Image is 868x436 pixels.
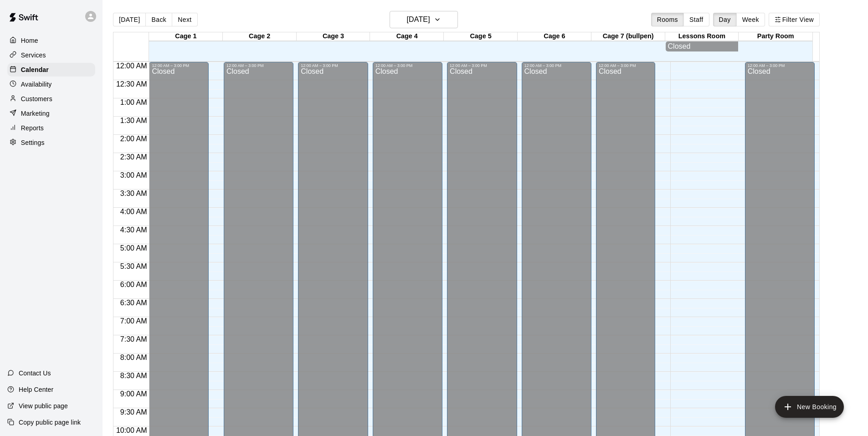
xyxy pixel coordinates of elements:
[118,226,149,234] span: 4:30 AM
[21,51,46,60] p: Services
[19,401,68,410] p: View public page
[118,317,149,325] span: 7:00 AM
[407,13,430,26] h6: [DATE]
[297,32,370,41] div: Cage 3
[668,42,736,51] div: Closed
[223,32,297,41] div: Cage 2
[651,13,684,26] button: Rooms
[21,138,45,147] p: Settings
[665,32,739,41] div: Lessons Room
[19,369,51,378] p: Contact Us
[118,408,149,416] span: 9:30 AM
[152,63,205,68] div: 12:00 AM – 3:00 PM
[518,32,591,41] div: Cage 6
[19,385,53,394] p: Help Center
[114,62,149,70] span: 12:00 AM
[21,109,50,118] p: Marketing
[7,48,95,62] a: Services
[118,98,149,106] span: 1:00 AM
[748,63,812,68] div: 12:00 AM – 3:00 PM
[7,92,95,106] a: Customers
[370,32,444,41] div: Cage 4
[118,208,149,215] span: 4:00 AM
[118,372,149,380] span: 8:30 AM
[7,77,95,91] a: Availability
[769,13,820,26] button: Filter View
[118,171,149,179] span: 3:00 AM
[226,63,291,68] div: 12:00 AM – 3:00 PM
[21,123,44,133] p: Reports
[19,418,81,427] p: Copy public page link
[113,13,146,26] button: [DATE]
[450,63,514,68] div: 12:00 AM – 3:00 PM
[444,32,518,41] div: Cage 5
[118,244,149,252] span: 5:00 AM
[114,426,149,434] span: 10:00 AM
[713,13,737,26] button: Day
[118,354,149,361] span: 8:00 AM
[118,262,149,270] span: 5:30 AM
[118,390,149,398] span: 9:00 AM
[21,80,52,89] p: Availability
[375,63,440,68] div: 12:00 AM – 3:00 PM
[118,190,149,197] span: 3:30 AM
[736,13,765,26] button: Week
[21,65,49,74] p: Calendar
[524,63,589,68] div: 12:00 AM – 3:00 PM
[145,13,172,26] button: Back
[118,153,149,161] span: 2:30 AM
[118,117,149,124] span: 1:30 AM
[118,335,149,343] span: 7:30 AM
[7,107,95,120] a: Marketing
[7,34,95,47] a: Home
[739,32,812,41] div: Party Room
[172,13,197,26] button: Next
[591,32,665,41] div: Cage 7 (bullpen)
[21,94,52,103] p: Customers
[7,63,95,77] a: Calendar
[114,80,149,88] span: 12:30 AM
[118,299,149,307] span: 6:30 AM
[7,136,95,149] a: Settings
[599,63,652,68] div: 12:00 AM – 3:00 PM
[683,13,709,26] button: Staff
[118,135,149,143] span: 2:00 AM
[390,11,458,28] button: [DATE]
[149,32,223,41] div: Cage 1
[775,396,844,418] button: add
[301,63,365,68] div: 12:00 AM – 3:00 PM
[118,281,149,288] span: 6:00 AM
[7,121,95,135] a: Reports
[21,36,38,45] p: Home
